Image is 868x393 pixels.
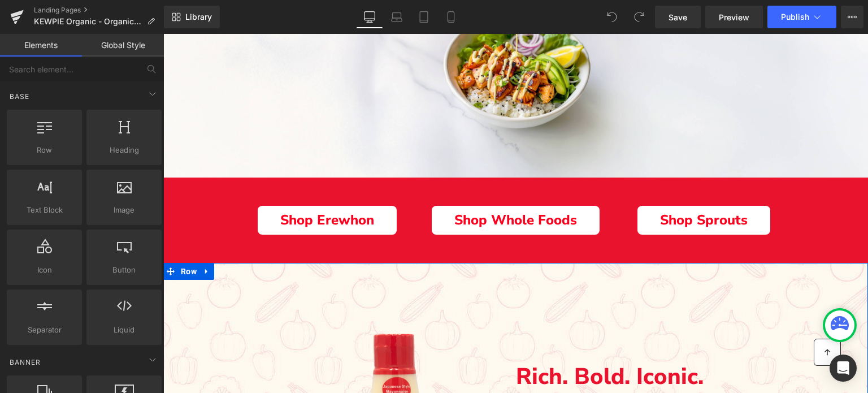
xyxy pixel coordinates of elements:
span: Shop Whole Foods [291,179,414,195]
span: Heading [90,144,158,156]
span: Shop Sprouts [497,179,584,195]
button: Publish [767,6,836,28]
span: Separator [10,324,79,336]
span: Image [90,204,158,216]
span: Base [8,91,31,102]
a: Shop Sprouts [474,172,607,201]
span: Library [185,12,212,22]
a: Landing Pages [34,6,164,15]
a: Desktop [356,6,383,28]
span: Text Block [10,204,79,216]
a: Preview [705,6,763,28]
span: Icon [10,264,79,276]
a: Shop Whole Foods [268,172,436,201]
a: Laptop [383,6,410,28]
button: More [841,6,863,28]
a: Expand / Collapse [36,229,51,246]
a: New Library [164,6,220,28]
span: Row [15,229,36,246]
span: KEWPIE Organic - Organic Japanese Mayonnaise - Umami Flavor [34,17,142,26]
a: Mobile [437,6,465,28]
button: Undo [601,6,623,28]
div: Open Intercom Messenger [830,355,857,382]
span: Preview [719,11,749,23]
p: Rich. Bold. Iconic. [353,330,705,355]
button: Redo [628,6,650,28]
a: Tablet [410,6,437,28]
span: Save [669,11,687,23]
span: Row [10,144,79,156]
a: Global Style [82,34,164,57]
span: Publish [781,12,809,21]
span: Button [90,264,158,276]
span: Banner [8,357,42,368]
span: Liquid [90,324,158,336]
div: To enrich screen reader interactions, please activate Accessibility in Grammarly extension settings [353,330,705,366]
span: Shop Erewhon [117,179,211,195]
a: Shop Erewhon [94,172,233,201]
